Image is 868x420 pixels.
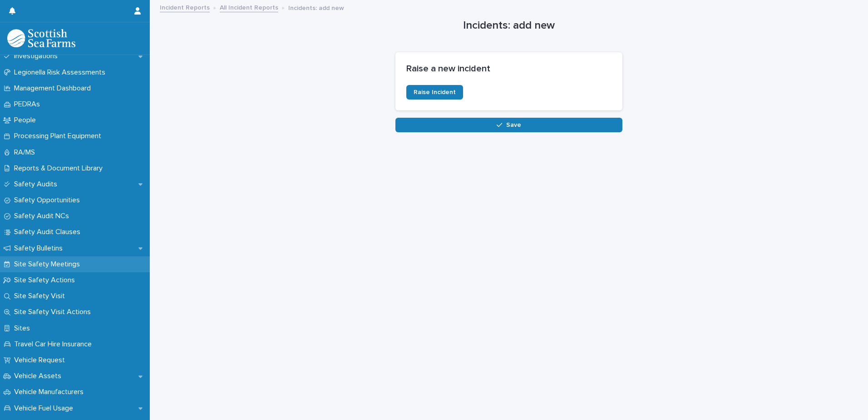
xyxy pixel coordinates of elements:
span: Save [506,122,521,128]
p: Reports & Document Library [10,164,110,173]
a: Raise Incident [406,85,463,100]
p: Sites [10,324,37,333]
a: All Incident Reports [220,2,278,12]
p: Site Safety Visit [10,292,72,300]
p: Legionella Risk Assessments [10,68,113,77]
a: Incident Reports [160,2,210,12]
h1: Incidents: add new [395,19,622,32]
p: Processing Plant Equipment [10,132,108,140]
p: Vehicle Manufacturers [10,388,91,396]
p: Safety Audit Clauses [10,228,88,236]
p: Safety Audits [10,180,64,189]
span: Raise Incident [414,89,456,95]
p: People [10,116,43,125]
p: Vehicle Assets [10,372,69,380]
p: Site Safety Visit Actions [10,308,98,316]
p: Site Safety Meetings [10,260,87,269]
p: Vehicle Request [10,356,72,365]
p: PEDRAs [10,100,47,109]
p: Site Safety Actions [10,276,82,285]
p: Safety Audit NCs [10,212,76,220]
p: Travel Car Hire Insurance [10,340,99,349]
button: Save [395,118,622,132]
p: Management Dashboard [10,84,98,93]
p: Safety Bulletins [10,244,70,253]
h2: Raise a new incident [406,63,612,74]
p: Vehicle Fuel Usage [10,404,80,413]
img: bPIBxiqnSb2ggTQWdOVV [7,29,75,47]
p: RA/MS [10,148,42,157]
p: Incidents: add new [288,2,344,12]
p: Investigations [10,52,65,60]
p: Safety Opportunities [10,196,87,205]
